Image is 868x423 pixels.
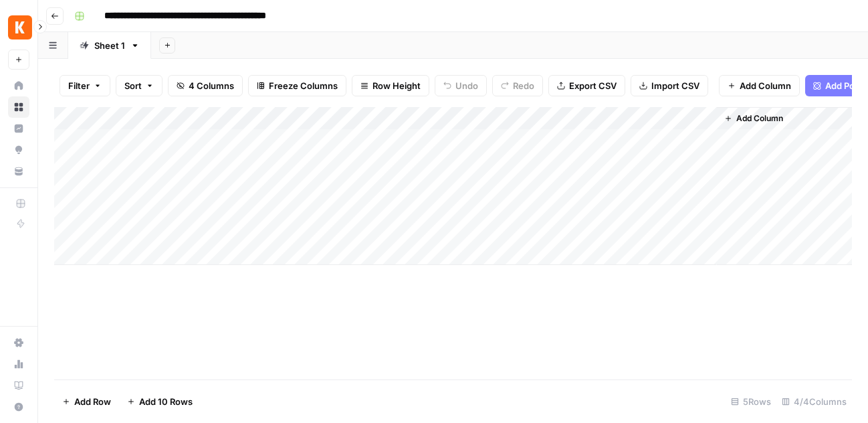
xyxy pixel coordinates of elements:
[8,332,29,353] a: Settings
[74,395,111,408] span: Add Row
[8,353,29,375] a: Usage
[719,110,788,127] button: Add Column
[719,75,800,96] button: Add Column
[548,75,625,96] button: Export CSV
[8,75,29,96] a: Home
[8,139,29,161] a: Opportunities
[631,75,708,96] button: Import CSV
[116,75,162,96] button: Sort
[189,79,234,92] span: 4 Columns
[435,75,487,96] button: Undo
[8,11,29,44] button: Workspace: Kayak
[8,15,32,39] img: Kayak Logo
[94,39,125,52] div: Sheet 1
[736,112,783,124] span: Add Column
[352,75,429,96] button: Row Height
[168,75,243,96] button: 4 Columns
[569,79,617,92] span: Export CSV
[139,395,193,408] span: Add 10 Rows
[8,118,29,139] a: Insights
[8,161,29,182] a: Your Data
[68,79,90,92] span: Filter
[119,391,201,412] button: Add 10 Rows
[651,79,699,92] span: Import CSV
[68,32,151,59] a: Sheet 1
[8,375,29,396] a: Learning Hub
[492,75,543,96] button: Redo
[60,75,110,96] button: Filter
[8,396,29,418] button: Help + Support
[124,79,142,92] span: Sort
[513,79,534,92] span: Redo
[372,79,421,92] span: Row Height
[740,79,791,92] span: Add Column
[248,75,346,96] button: Freeze Columns
[269,79,338,92] span: Freeze Columns
[8,96,29,118] a: Browse
[54,391,119,412] button: Add Row
[455,79,478,92] span: Undo
[776,391,852,412] div: 4/4 Columns
[726,391,776,412] div: 5 Rows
